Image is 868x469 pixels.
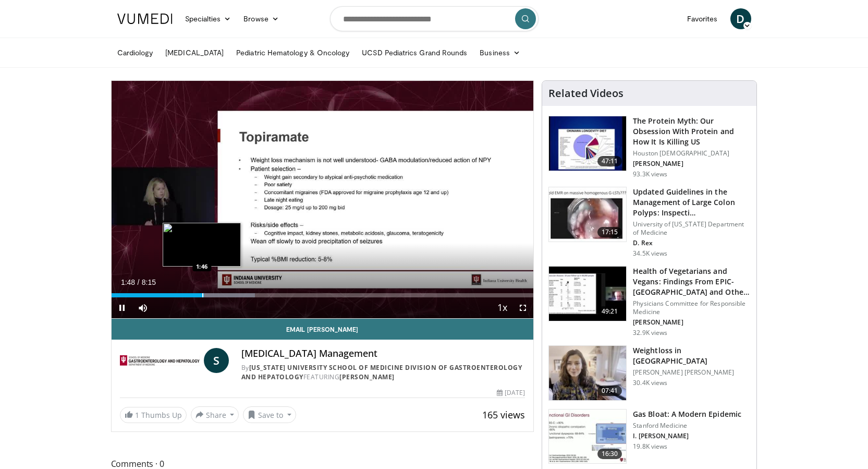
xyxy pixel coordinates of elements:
[356,42,473,63] a: UCSD Pediatrics Grand Rounds
[633,432,741,440] p: I. [PERSON_NAME]
[243,406,296,423] button: Save to
[241,363,522,381] a: [US_STATE] University School of Medicine Division of Gastroenterology and Hepatology
[138,278,140,286] span: /
[633,187,750,218] h3: Updated Guidelines in the Management of Large Colon Polyps: Inspecti…
[633,345,750,366] h3: Weightloss in [GEOGRAPHIC_DATA]
[730,8,751,29] a: D
[120,348,200,373] img: Indiana University School of Medicine Division of Gastroenterology and Hepatology
[633,116,750,147] h3: The Protein Myth: Our Obsession With Protein and How It Is Killing US
[112,293,534,297] div: Progress Bar
[633,266,750,297] h3: Health of Vegetarians and Vegans: Findings From EPIC-[GEOGRAPHIC_DATA] and Othe…
[117,14,173,24] img: VuMedi Logo
[241,363,525,382] div: By FEATURING
[548,266,750,337] a: 49:21 Health of Vegetarians and Vegans: Findings From EPIC-[GEOGRAPHIC_DATA] and Othe… Physicians...
[633,329,667,337] p: 32.9K views
[142,278,156,286] span: 8:15
[633,239,750,247] p: D. Rex
[497,388,525,398] div: [DATE]
[633,149,750,158] p: Houston [DEMOGRAPHIC_DATA]
[548,187,750,258] a: 17:15 Updated Guidelines in the Management of Large Colon Polyps: Inspecti… University of [US_STA...
[597,449,622,459] span: 16:30
[159,42,230,63] a: [MEDICAL_DATA]
[597,227,622,237] span: 17:15
[112,297,132,318] button: Pause
[633,442,667,451] p: 19.8K views
[111,42,160,63] a: Cardiology
[549,410,626,464] img: 480ec31d-e3c1-475b-8289-0a0659db689a.150x105_q85_crop-smart_upscale.jpg
[548,116,750,178] a: 47:11 The Protein Myth: Our Obsession With Protein and How It Is Killing US Houston [DEMOGRAPHIC_...
[230,42,356,63] a: Pediatric Hematology & Oncology
[548,409,750,464] a: 16:30 Gas Bloat: A Modern Epidemic Stanford Medicine I. [PERSON_NAME] 19.8K views
[633,249,667,258] p: 34.5K views
[163,223,241,267] img: image.jpeg
[597,156,622,166] span: 47:11
[121,278,135,286] span: 1:48
[633,170,667,178] p: 93.3K views
[633,379,667,387] p: 30.4K views
[633,368,750,377] p: [PERSON_NAME] [PERSON_NAME]
[512,297,533,318] button: Fullscreen
[681,8,724,29] a: Favorites
[633,318,750,327] p: [PERSON_NAME]
[330,6,539,31] input: Search topics, interventions
[112,81,534,319] video-js: Video Player
[549,187,626,242] img: dfcfcb0d-b871-4e1a-9f0c-9f64970f7dd8.150x105_q85_crop-smart_upscale.jpg
[112,319,534,340] a: Email [PERSON_NAME]
[633,160,750,168] p: [PERSON_NAME]
[549,116,626,171] img: b7b8b05e-5021-418b-a89a-60a270e7cf82.150x105_q85_crop-smart_upscale.jpg
[191,406,239,423] button: Share
[549,267,626,321] img: 606f2b51-b844-428b-aa21-8c0c72d5a896.150x105_q85_crop-smart_upscale.jpg
[548,345,750,401] a: 07:41 Weightloss in [GEOGRAPHIC_DATA] [PERSON_NAME] [PERSON_NAME] 30.4K views
[204,348,229,373] a: S
[241,348,525,359] h4: [MEDICAL_DATA] Management
[633,422,741,430] p: Stanford Medicine
[482,408,525,421] span: 165 views
[339,372,395,381] a: [PERSON_NAME]
[237,8,285,29] a: Browse
[633,299,750,316] p: Physicians Committee for Responsible Medicine
[549,346,626,400] img: 9983fed1-7565-45be-8934-aef1103ce6e2.150x105_q85_crop-smart_upscale.jpg
[132,297,153,318] button: Mute
[120,407,187,423] a: 1 Thumbs Up
[633,409,741,419] h3: Gas Bloat: A Modern Epidemic
[597,386,622,396] span: 07:41
[473,42,527,63] a: Business
[492,297,512,318] button: Playback Rate
[548,87,624,100] h4: Related Videos
[597,306,622,317] span: 49:21
[633,220,750,237] p: University of [US_STATE] Department of Medicine
[179,8,238,29] a: Specialties
[135,410,139,420] span: 1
